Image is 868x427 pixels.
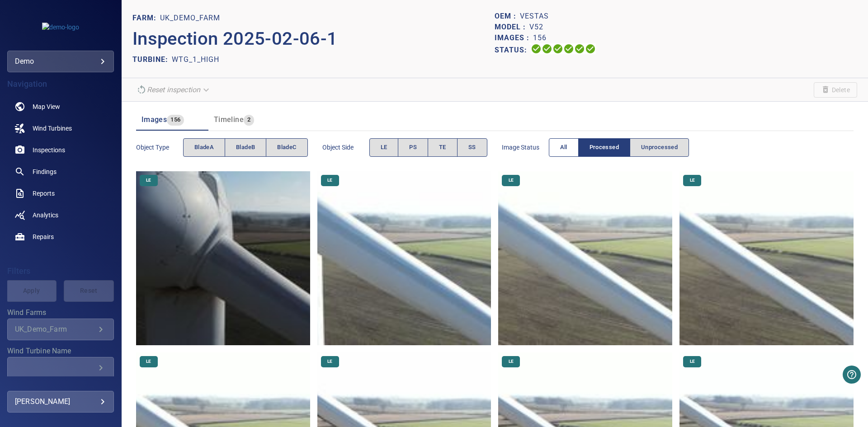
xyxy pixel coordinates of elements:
[533,33,547,43] p: 156
[814,82,857,98] span: Unable to delete the inspection due to its current status
[428,138,458,157] button: TE
[503,358,519,365] span: LE
[132,54,172,65] p: TURBINE:
[194,142,214,153] span: bladeA
[549,138,579,157] button: All
[578,138,630,157] button: Processed
[132,82,215,98] div: Unable to reset the inspection due to your user permissions
[503,177,519,183] span: LE
[33,211,58,220] span: Analytics
[141,177,156,183] span: LE
[167,115,184,125] span: 156
[141,358,156,365] span: LE
[7,183,114,204] a: reports noActive
[7,319,114,340] div: Wind Farms
[33,167,57,176] span: Findings
[684,177,700,183] span: LE
[7,117,114,139] a: windturbines noActive
[214,115,244,124] span: Timeline
[585,43,596,54] svg: Classification 100%
[369,138,487,157] div: objectSide
[684,358,700,365] span: LE
[529,22,543,33] p: V52
[183,138,225,157] button: bladeA
[381,142,387,153] span: LE
[7,80,114,89] h4: Navigation
[552,43,563,54] svg: Selecting 100%
[495,43,531,56] p: Status:
[590,142,619,153] span: Processed
[160,13,220,23] p: UK_Demo_Farm
[33,102,60,111] span: Map View
[531,43,542,54] svg: Uploading 100%
[7,139,114,161] a: inspections noActive
[15,54,106,69] div: demo
[7,51,114,72] div: demo
[495,33,533,43] p: Images :
[136,143,183,152] span: Object type
[322,358,338,365] span: LE
[457,138,487,157] button: SS
[549,138,689,157] div: imageStatus
[563,43,574,54] svg: ML Processing 100%
[236,142,255,153] span: bladeB
[33,189,55,198] span: Reports
[266,138,307,157] button: bladeC
[42,23,79,32] img: demo-logo
[502,143,549,152] span: Image Status
[244,115,254,125] span: 2
[225,138,266,157] button: bladeB
[409,142,417,153] span: PS
[7,161,114,183] a: findings noActive
[468,142,476,153] span: SS
[142,115,167,124] span: Images
[439,142,446,153] span: TE
[7,347,114,355] label: Wind Turbine Name
[132,13,160,23] p: FARM:
[33,232,54,241] span: Repairs
[7,267,114,276] h4: Filters
[15,325,95,333] div: UK_Demo_Farm
[542,43,552,54] svg: Data Formatted 100%
[7,204,114,226] a: analytics noActive
[520,11,549,22] p: Vestas
[560,142,567,153] span: All
[33,124,72,133] span: Wind Turbines
[641,142,678,153] span: Unprocessed
[33,145,65,155] span: Inspections
[147,85,200,94] em: Reset inspection
[495,11,520,22] p: OEM :
[322,143,369,152] span: Object Side
[172,54,219,65] p: WTG_1_High
[322,177,338,183] span: LE
[277,142,296,153] span: bladeC
[7,226,114,248] a: repairs noActive
[369,138,399,157] button: LE
[398,138,428,157] button: PS
[574,43,585,54] svg: Matching 100%
[183,138,308,157] div: objectType
[7,96,114,117] a: map noActive
[7,309,114,316] label: Wind Farms
[132,25,495,52] p: Inspection 2025-02-06-1
[15,394,106,409] div: [PERSON_NAME]
[7,357,114,379] div: Wind Turbine Name
[132,82,215,98] div: Reset inspection
[495,22,529,33] p: Model :
[630,138,689,157] button: Unprocessed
